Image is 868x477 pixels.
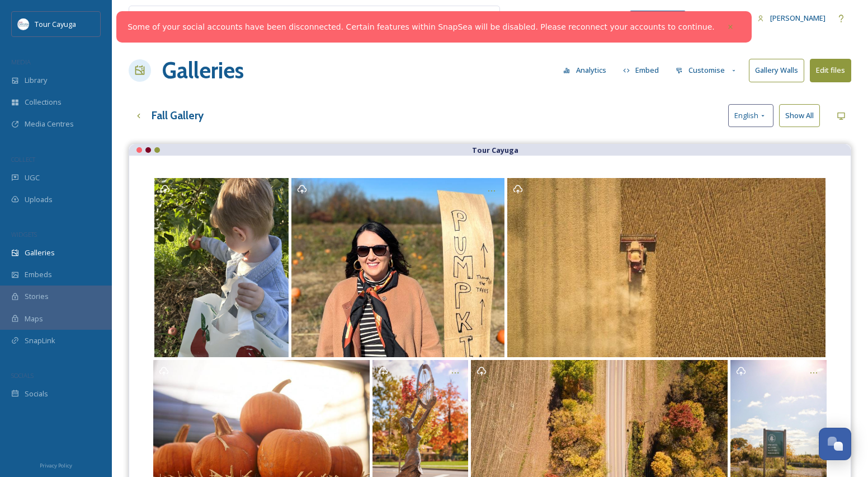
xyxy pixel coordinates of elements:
span: Stories [25,291,49,302]
a: Some of your social accounts have been disconnected. Certain features within SnapSea will be disa... [128,21,715,33]
a: View all files [428,7,494,29]
a: Opens media popup. Media description: Courtney 2.jpg. [290,178,506,357]
span: SnapLink [25,335,55,346]
a: Privacy Policy [40,458,72,471]
button: Embed [617,59,665,81]
span: Tour Cayuga [35,19,76,29]
span: WIDGETS [11,230,37,238]
button: Analytics [558,59,612,81]
button: Edit files [810,59,851,82]
span: Embeds [25,269,52,280]
a: What's New [630,11,686,26]
button: Customise [670,59,743,81]
span: [PERSON_NAME] [770,13,825,23]
button: Show All [779,104,820,127]
span: Socials [25,389,48,399]
button: Open Chat [819,428,851,460]
span: English [734,110,758,121]
a: Opens media popup. Media description: abaa75c2-d21c-4648-b3ae-ce03ba61e462.jpg. [506,178,827,357]
span: Uploads [25,194,53,205]
a: Opens media popup. Media description: apple picking . [153,178,290,357]
span: Library [25,75,47,86]
span: Privacy Policy [40,462,72,469]
span: MEDIA [11,58,31,66]
span: UGC [25,172,40,183]
strong: Tour Cayuga [472,145,518,155]
span: Galleries [25,247,55,258]
h3: Fall Gallery [152,107,204,124]
span: Media Centres [25,119,74,129]
img: download.jpeg [18,18,29,30]
input: Search your library [155,6,408,31]
button: Gallery Walls [749,59,804,82]
a: Analytics [558,59,617,81]
span: COLLECT [11,155,35,163]
span: SOCIALS [11,371,34,380]
a: [PERSON_NAME] [752,7,831,29]
span: Collections [25,97,62,107]
a: Galleries [162,54,244,87]
span: Maps [25,314,43,324]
